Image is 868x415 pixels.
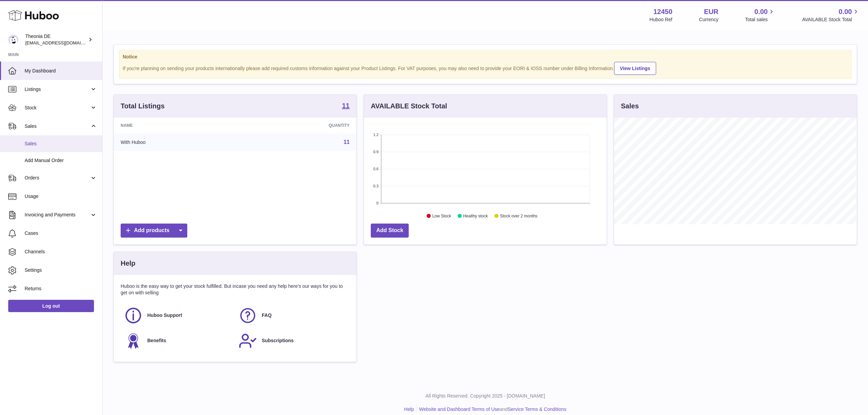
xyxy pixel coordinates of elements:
text: 1.2 [373,133,378,137]
strong: 12450 [653,7,673,16]
h3: AVAILABLE Stock Total [371,102,447,111]
img: info-de@theonia.com [8,35,18,45]
span: AVAILABLE Stock Total [802,16,860,23]
span: Orders [25,175,90,181]
text: 0.9 [373,150,378,154]
span: Benefits [147,337,166,344]
a: Service Terms & Conditions [508,406,567,412]
span: Sales [25,123,90,130]
a: 0.00 Total sales [745,7,775,23]
span: Stock [25,105,90,111]
td: With Huboo [114,133,242,151]
a: Add Stock [371,224,409,238]
a: Website and Dashboard Terms of Use [419,406,500,412]
span: Usage [25,193,97,200]
div: Theonia DE [25,33,87,46]
a: Log out [8,300,94,312]
span: Returns [25,285,97,292]
span: Cases [25,230,97,237]
p: Huboo is the easy way to get your stock fulfilled. But incase you need any help here's our ways f... [121,283,350,296]
text: 0.6 [373,167,378,171]
span: Listings [25,86,90,93]
strong: EUR [704,7,718,16]
a: 0.00 AVAILABLE Stock Total [802,7,860,23]
span: Huboo Support [147,312,182,319]
text: 0 [376,201,378,205]
span: 0.00 [755,7,768,16]
span: Settings [25,267,97,273]
h3: Sales [621,102,639,111]
p: All Rights Reserved. Copyright 2025 - [DOMAIN_NAME] [108,393,863,399]
span: Total sales [745,16,775,23]
a: Subscriptions [239,332,346,350]
span: My Dashboard [25,68,97,74]
a: 11 [343,139,350,145]
h3: Total Listings [121,102,165,111]
th: Quantity [242,118,356,133]
span: Subscriptions [262,337,294,344]
a: Help [404,406,414,412]
span: Add Manual Order [25,157,97,164]
li: and [417,406,566,413]
strong: Notice [123,54,848,60]
a: View Listings [614,62,656,75]
text: Stock over 2 months [500,214,537,218]
span: Channels [25,249,97,255]
span: FAQ [262,312,272,319]
a: Add products [121,224,187,238]
a: 11 [342,102,350,110]
span: 0.00 [839,7,852,16]
th: Name [114,118,242,133]
text: Low Stock [432,214,451,218]
span: Sales [25,140,97,147]
span: [EMAIL_ADDRESS][DOMAIN_NAME] [25,40,100,45]
div: Huboo Ref [650,16,673,23]
span: Invoicing and Payments [25,212,90,218]
a: FAQ [239,306,346,325]
text: Healthy stock [463,214,488,218]
text: 0.3 [373,184,378,188]
a: Benefits [124,332,232,350]
h3: Help [121,259,135,268]
div: If you're planning on sending your products internationally please add required customs informati... [123,61,848,75]
a: Huboo Support [124,306,232,325]
div: Currency [699,16,719,23]
strong: 11 [342,102,350,109]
